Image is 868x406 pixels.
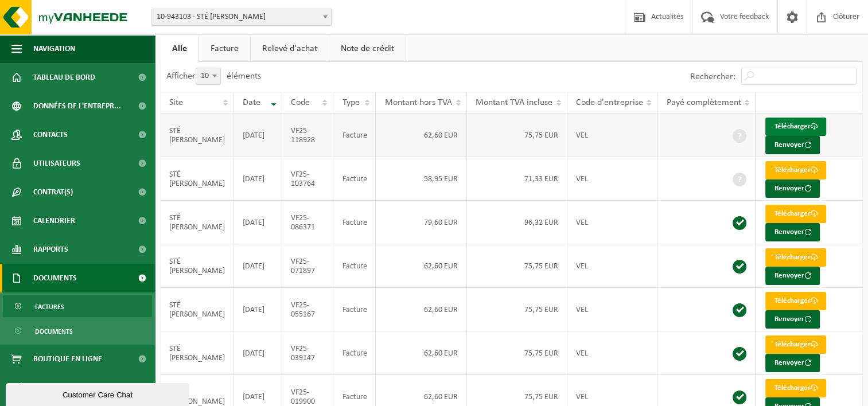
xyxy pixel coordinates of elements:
td: 62,60 EUR [376,244,467,288]
td: 75,75 EUR [467,288,567,331]
span: 10-943103 - STÉ DURANT HUGUES - GRANDRIEU [152,9,331,25]
button: Renvoyer [765,136,820,154]
td: VEL [567,288,657,331]
td: VEL [567,114,657,157]
td: VEL [567,244,657,288]
td: 62,60 EUR [376,288,467,331]
button: Renvoyer [765,179,820,198]
td: [DATE] [234,201,282,244]
span: Montant hors TVA [384,98,451,107]
span: Documents [33,264,77,292]
span: Code d'entreprise [576,98,643,107]
td: STÉ [PERSON_NAME] [161,244,234,288]
a: Facture [199,36,250,62]
span: Données de l'entrepr... [33,92,121,120]
span: Site [169,98,183,107]
td: VEL [567,331,657,375]
a: Télécharger [765,292,826,310]
td: VF25-071897 [282,244,334,288]
span: Conditions d'accepta... [33,373,120,402]
span: Rapports [33,235,68,264]
td: STÉ [PERSON_NAME] [161,157,234,201]
a: Télécharger [765,118,826,136]
span: Contacts [33,120,68,149]
td: VF25-086371 [282,201,334,244]
td: 58,95 EUR [376,157,467,201]
td: [DATE] [234,157,282,201]
td: VEL [567,201,657,244]
td: STÉ [PERSON_NAME] [161,331,234,375]
td: 62,60 EUR [376,114,467,157]
td: STÉ [PERSON_NAME] [161,201,234,244]
td: Facture [333,157,376,201]
a: Alle [161,36,198,62]
td: VF25-055167 [282,288,334,331]
span: Montant TVA incluse [476,98,552,107]
td: STÉ [PERSON_NAME] [161,288,234,331]
span: Calendrier [33,206,75,235]
td: [DATE] [234,331,282,375]
span: 10-943103 - STÉ DURANT HUGUES - GRANDRIEU [151,9,332,26]
span: Contrat(s) [33,178,73,206]
td: 62,60 EUR [376,331,467,375]
td: VF25-118928 [282,114,334,157]
td: 96,32 EUR [467,201,567,244]
iframe: chat widget [6,381,192,406]
a: Factures [3,295,152,317]
td: VF25-103764 [282,157,334,201]
td: [DATE] [234,244,282,288]
span: Tableau de bord [33,63,95,92]
td: 75,75 EUR [467,114,567,157]
span: Utilisateurs [33,149,80,178]
button: Renvoyer [765,310,820,329]
td: VEL [567,157,657,201]
td: Facture [333,114,376,157]
td: Facture [333,331,376,375]
td: VF25-039147 [282,331,334,375]
label: Rechercher: [690,72,735,81]
span: Documents [35,321,73,342]
a: Télécharger [765,379,826,397]
td: 75,75 EUR [467,331,567,375]
a: Documents [3,320,152,342]
td: 71,33 EUR [467,157,567,201]
span: 10 [196,68,221,85]
td: Facture [333,288,376,331]
a: Télécharger [765,335,826,354]
span: Code [291,98,310,107]
button: Renvoyer [765,354,820,372]
a: Note de crédit [329,36,406,62]
span: Payé complètement [666,98,741,107]
a: Télécharger [765,161,826,179]
td: Facture [333,244,376,288]
td: [DATE] [234,114,282,157]
td: 79,60 EUR [376,201,467,244]
span: Boutique en ligne [33,345,102,373]
span: Type [342,98,359,107]
button: Renvoyer [765,267,820,285]
button: Renvoyer [765,223,820,241]
td: 75,75 EUR [467,244,567,288]
label: Afficher éléments [166,72,261,81]
td: [DATE] [234,288,282,331]
span: Factures [35,296,64,318]
span: Navigation [33,34,75,63]
a: Relevé d'achat [251,36,329,62]
a: Télécharger [765,248,826,267]
td: STÉ [PERSON_NAME] [161,114,234,157]
span: 10 [196,68,220,84]
span: Date [243,98,260,107]
td: Facture [333,201,376,244]
a: Télécharger [765,205,826,223]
